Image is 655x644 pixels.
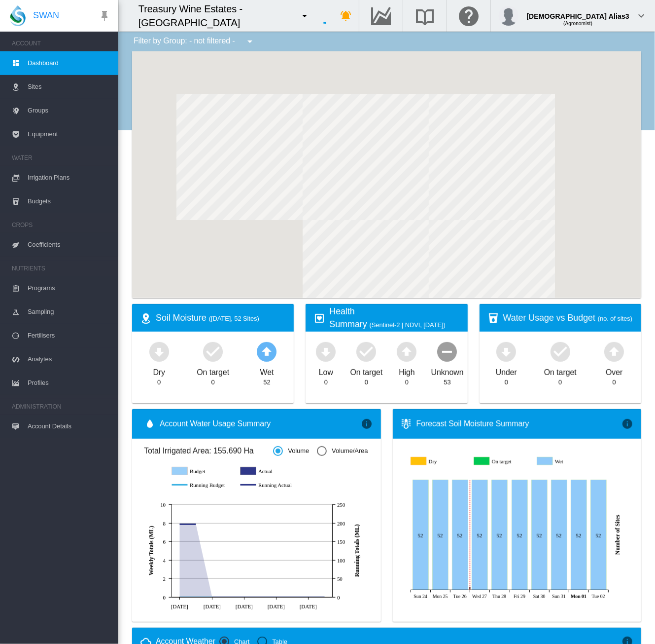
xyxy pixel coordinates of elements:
[194,522,198,526] circle: Running Actual Jul 1 196.68
[526,7,629,17] div: [DEMOGRAPHIC_DATA] Alias3
[140,312,152,324] md-icon: icon-map-marker-radius
[337,558,345,564] tspan: 100
[28,347,110,371] span: Analytes
[177,595,181,599] circle: Running Budget Jun 24 0
[361,418,373,430] md-icon: icon-information
[340,10,352,22] md-icon: icon-bell-ring
[306,595,310,599] circle: Running Actual Aug 19 0
[322,595,326,599] circle: Running Actual Aug 26 0
[172,481,231,490] g: Running Budget
[156,312,286,324] div: Soil Moisture
[28,233,110,257] span: Coefficients
[414,594,427,599] tspan: Sun 24
[602,340,626,363] md-icon: icon-arrow-up-bold-circle
[33,9,59,22] span: SWAN
[317,447,368,456] md-radio-button: Volume/Area
[571,480,586,590] g: Wet Sep 01, 2025 52
[413,10,437,22] md-icon: Search the knowledge base
[28,300,110,324] span: Sampling
[148,526,155,575] tspan: Weekly Totals (ML)
[337,539,345,545] tspan: 150
[99,10,110,22] md-icon: icon-pin
[457,10,481,22] md-icon: Click here for help
[494,340,518,363] md-icon: icon-arrow-down-bold-circle
[160,418,361,429] span: Account Water Usage Summary
[492,594,506,599] tspan: Thu 28
[635,10,647,22] md-icon: icon-chevron-down
[201,340,225,363] md-icon: icon-checkbox-marked-circle
[444,378,450,387] div: 53
[416,418,622,429] div: Forecast Soil Moisture Summary
[258,595,262,599] circle: Running Actual Jul 29 0
[314,340,338,363] md-icon: icon-arrow-down-bold-circle
[28,189,110,213] span: Budgets
[551,480,567,590] g: Wet Aug 31, 2025 52
[28,276,110,300] span: Programs
[337,576,343,582] tspan: 50
[171,604,188,609] tspan: [DATE]
[299,10,310,22] md-icon: icon-menu-down
[369,10,393,22] md-icon: Go to the Data Hub
[163,521,166,527] tspan: 8
[268,604,285,609] tspan: [DATE]
[255,340,279,363] md-icon: icon-arrow-up-bold-circle
[491,480,507,590] g: Wet Aug 28, 2025 52
[365,378,368,387] div: 0
[370,321,446,329] span: (Sentinel-2 | NDVI, [DATE])
[401,418,413,430] md-icon: icon-thermometer-lines
[290,595,294,599] circle: Running Actual Aug 12 0
[538,457,594,466] g: Wet
[549,340,572,363] md-icon: icon-checkbox-marked-circle
[558,378,562,387] div: 0
[160,502,166,508] tspan: 10
[28,415,110,438] span: Account Details
[452,480,468,590] g: Wet Aug 26, 2025 52
[487,312,499,324] md-icon: icon-cup-water
[28,324,110,347] span: Fertilisers
[472,480,487,590] g: Wet Aug 27, 2025 52
[503,312,633,324] div: Water Usage vs Budget
[12,217,110,233] span: CROPS
[313,312,325,324] md-icon: icon-heart-box-outline
[472,594,487,599] tspan: Wed 27
[28,75,110,99] span: Sites
[329,305,459,330] div: Health Summary
[240,32,260,51] button: icon-menu-down
[571,594,586,599] tspan: Mon 01
[163,595,166,601] tspan: 0
[590,480,606,590] g: Wet Sep 02, 2025 52
[598,315,632,322] span: (no. of sites)
[209,315,259,322] span: ([DATE], 52 Sites)
[336,6,356,26] button: icon-bell-ring
[399,363,415,378] div: High
[413,480,428,590] g: Wet Aug 24, 2025 52
[211,378,215,387] div: 0
[411,457,467,466] g: Dry
[147,340,171,363] md-icon: icon-arrow-down-bold-circle
[512,480,527,590] g: Wet Aug 29, 2025 52
[274,595,278,599] circle: Running Actual Aug 5 0
[12,399,110,415] span: ADMINISTRATION
[613,378,616,387] div: 0
[353,524,360,577] tspan: Running Totals (ML)
[300,604,317,609] tspan: [DATE]
[354,340,378,363] md-icon: icon-checkbox-marked-circle
[226,595,230,599] circle: Running Actual Jul 15 0
[28,122,110,146] span: Equipment
[474,457,530,466] g: On target
[12,36,110,51] span: ACCOUNT
[496,363,517,378] div: Under
[10,5,26,26] img: SWAN-Landscape-Logo-Colour-drop.png
[432,480,448,590] g: Wet Aug 25, 2025 52
[194,595,198,599] circle: Running Budget Jul 1 0
[395,340,418,363] md-icon: icon-arrow-up-bold-circle
[163,539,166,545] tspan: 6
[431,363,464,378] div: Unknown
[591,594,605,599] tspan: Tue 02
[405,378,409,387] div: 0
[241,467,299,476] g: Actual
[621,418,633,430] md-icon: icon-information
[432,594,448,599] tspan: Mon 25
[28,371,110,395] span: Profiles
[138,2,295,30] div: Treasury Wine Estates - [GEOGRAPHIC_DATA]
